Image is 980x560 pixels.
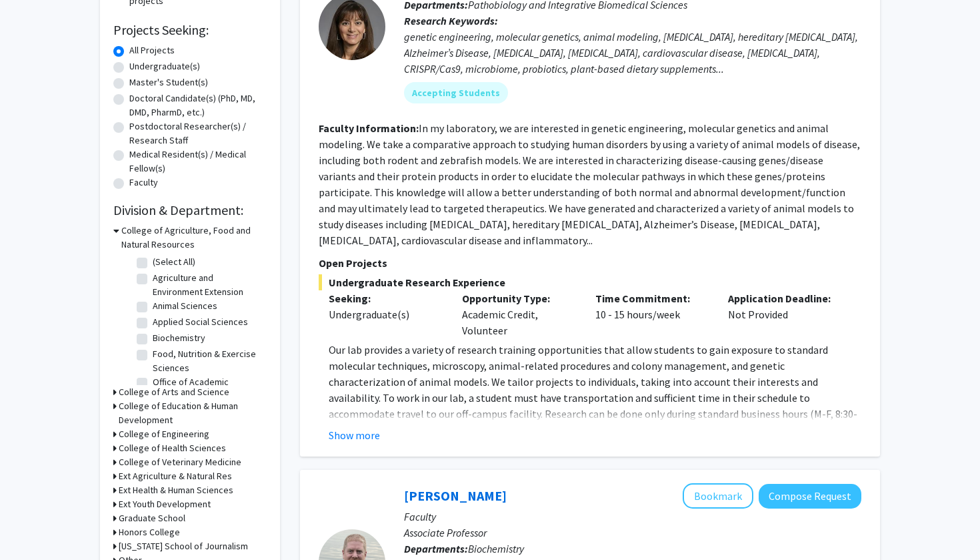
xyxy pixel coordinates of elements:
label: Food, Nutrition & Exercise Sciences [153,347,263,375]
p: Open Projects [319,255,861,271]
h3: College of Agriculture, Food and Natural Resources [121,224,267,252]
iframe: Chat [10,500,57,550]
button: Compose Request to Peter Cornish [759,484,861,509]
label: Applied Social Sciences [153,315,248,329]
label: Faculty [129,176,158,190]
span: Undergraduate Research Experience [319,274,861,290]
label: Office of Academic Programs [153,375,263,403]
b: Research Keywords: [404,14,498,27]
label: Postdoctoral Researcher(s) / Research Staff [129,119,267,148]
h3: Ext Health & Human Sciences [119,483,233,497]
div: genetic engineering, molecular genetics, animal modeling, [MEDICAL_DATA], hereditary [MEDICAL_DAT... [404,29,861,77]
h3: Honors College [119,525,180,539]
div: Not Provided [718,290,851,338]
div: Undergraduate(s) [329,306,442,322]
label: Medical Resident(s) / Medical Fellow(s) [129,148,267,176]
label: Undergraduate(s) [129,59,200,73]
h2: Division & Department: [113,202,267,218]
a: [PERSON_NAME] [404,487,507,504]
label: Agriculture and Environment Extension [153,271,263,299]
label: Biochemistry [153,331,205,345]
p: Opportunity Type: [462,290,575,306]
p: Application Deadline: [728,290,841,306]
label: (Select All) [153,255,195,269]
label: Master's Student(s) [129,75,208,89]
h3: [US_STATE] School of Journalism [119,539,248,553]
h3: College of Engineering [119,427,209,441]
p: Seeking: [329,290,442,306]
h3: College of Arts and Science [119,385,229,399]
h3: College of Education & Human Development [119,399,267,427]
p: Time Commitment: [595,290,709,306]
h3: College of Veterinary Medicine [119,455,241,469]
button: Add Peter Cornish to Bookmarks [683,483,753,509]
p: Associate Professor [404,525,861,541]
h3: College of Health Sciences [119,441,226,455]
h2: Projects Seeking: [113,22,267,38]
mat-chip: Accepting Students [404,82,508,103]
p: Faculty [404,509,861,525]
b: Departments: [404,542,468,555]
h3: Graduate School [119,511,185,525]
b: Faculty Information: [319,121,419,135]
label: Doctoral Candidate(s) (PhD, MD, DMD, PharmD, etc.) [129,91,267,119]
p: Our lab provides a variety of research training opportunities that allow students to gain exposur... [329,342,861,454]
div: Academic Credit, Volunteer [452,290,585,338]
span: Biochemistry [468,542,524,555]
fg-read-more: In my laboratory, we are interested in genetic engineering, molecular genetics and animal modelin... [319,121,860,247]
div: 10 - 15 hours/week [585,290,719,338]
button: Show more [329,427,380,443]
h3: Ext Youth Development [119,497,211,511]
label: Animal Sciences [153,299,217,313]
label: All Projects [129,43,175,57]
h3: Ext Agriculture & Natural Res [119,469,232,483]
